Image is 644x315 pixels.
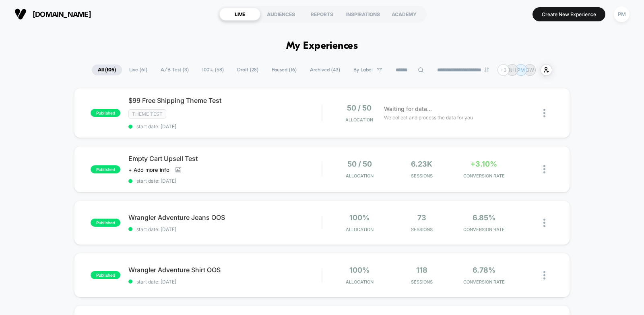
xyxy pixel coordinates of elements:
[128,279,322,285] span: start date: [DATE]
[155,65,195,75] span: A/B Test ( 3 )
[411,160,432,168] span: 6.23k
[533,7,605,21] button: Create New Experience
[286,40,358,52] h1: My Experiences
[260,8,301,21] div: AUDIENCES
[484,67,489,72] img: end
[231,65,264,75] span: Draft ( 28 )
[509,67,516,73] p: NH
[91,271,120,279] span: published
[128,109,166,119] span: Theme Test
[91,109,120,117] span: published
[14,8,27,20] img: Visually logo
[416,266,427,274] span: 118
[417,213,426,222] span: 73
[349,266,369,274] span: 100%
[128,213,322,221] span: Wrangler Adventure Jeans OOS
[526,67,534,73] p: BW
[349,213,369,222] span: 100%
[497,64,509,76] div: + 3
[347,160,372,168] span: 50 / 50
[346,227,374,232] span: Allocation
[33,10,91,19] span: [DOMAIN_NAME]
[455,279,513,285] span: CONVERSION RATE
[128,123,322,129] span: start date: [DATE]
[543,271,545,280] img: close
[455,227,513,232] span: CONVERSION RATE
[91,165,120,173] span: published
[128,178,322,184] span: start date: [DATE]
[611,6,632,23] button: PM
[128,266,322,274] span: Wrangler Adventure Shirt OOS
[392,227,451,232] span: Sessions
[219,8,260,21] div: LIVE
[347,104,372,112] span: 50 / 50
[353,67,373,73] span: By Label
[473,266,495,274] span: 6.78%
[392,279,451,285] span: Sessions
[304,65,346,75] span: Archived ( 43 )
[384,8,425,21] div: ACADEMY
[128,226,322,232] span: start date: [DATE]
[196,65,230,75] span: 100% ( 58 )
[543,165,545,173] img: close
[123,65,153,75] span: Live ( 61 )
[128,96,322,104] span: $99 Free Shipping Theme Test
[266,65,303,75] span: Paused ( 16 )
[346,279,374,285] span: Allocation
[346,173,374,179] span: Allocation
[543,109,545,117] img: close
[91,219,120,227] span: published
[128,167,169,173] span: + Add more info
[614,6,630,22] div: PM
[473,213,495,222] span: 6.85%
[517,67,525,73] p: PM
[471,160,497,168] span: +3.10%
[343,8,384,21] div: INSPIRATIONS
[128,154,322,163] span: Empty Cart Upsell Test
[384,114,473,121] span: We collect and process the data for you
[12,8,93,21] button: [DOMAIN_NAME]
[92,65,122,75] span: All ( 105 )
[301,8,343,21] div: REPORTS
[345,117,373,123] span: Allocation
[455,173,513,179] span: CONVERSION RATE
[384,104,432,113] span: Waiting for data...
[392,173,451,179] span: Sessions
[543,219,545,227] img: close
